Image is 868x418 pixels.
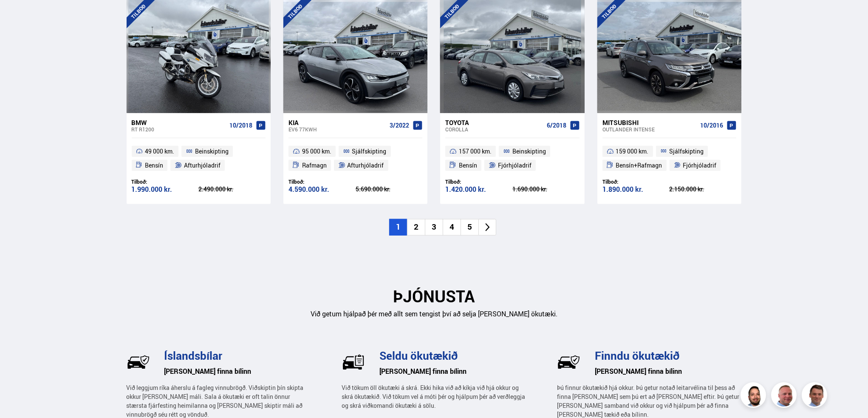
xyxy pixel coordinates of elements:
div: RT R1200 [132,126,226,132]
div: Mitsubishi [602,119,697,126]
img: siFngHWaQ9KaOqBr.png [772,384,798,409]
span: 157 000 km. [459,146,492,156]
div: 2.490.000 kr. [198,186,266,192]
h6: [PERSON_NAME] finna bílinn [379,365,526,378]
div: Tilboð: [445,179,512,185]
div: 1.990.000 kr. [132,186,199,193]
span: Bensín+Rafmagn [616,160,662,171]
span: Bensín [145,160,163,171]
span: Beinskipting [512,146,546,156]
div: 5.690.000 kr. [356,186,423,192]
a: Toyota Corolla 6/2018 157 000 km. Beinskipting Bensín Fjórhjóladrif Tilboð: 1.420.000 kr. 1.690.0... [440,113,584,204]
span: Afturhjóladrif [348,160,384,171]
a: BMW RT R1200 10/2018 49 000 km. Beinskipting Bensín Afturhjóladrif Tilboð: 1.990.000 kr. 2.490.00... [127,113,271,204]
span: Sjálfskipting [352,146,387,156]
p: Við getum hjálpað þér með allt sem tengist því að selja [PERSON_NAME] ökutæki. [127,309,742,319]
span: 3/2022 [390,122,409,129]
span: Fjórhjóladrif [498,160,532,171]
div: Tilboð: [602,179,670,185]
div: 2.150.000 kr. [669,186,736,192]
span: Bensín [459,160,477,171]
span: 6/2018 [547,122,566,129]
p: Við tökum öll ökutæki á skrá. Ekki hika við að kíkja við hjá okkur og skrá ökutækið. Við tökum ve... [342,383,526,410]
div: Kia [288,119,386,126]
span: Afturhjóladrif [184,160,221,171]
h3: Íslandsbílar [164,349,311,362]
button: Open LiveChat chat widget [7,3,32,29]
div: Corolla [445,126,543,132]
h2: ÞJÓNUSTA [127,287,742,306]
span: 10/2018 [229,122,252,129]
a: Mitsubishi Outlander INTENSE 10/2016 159 000 km. Sjálfskipting Bensín+Rafmagn Fjórhjóladrif Tilbo... [597,113,741,204]
div: 4.590.000 kr. [288,186,356,193]
div: 1.890.000 kr. [602,186,670,193]
span: 95 000 km. [302,146,331,156]
span: Sjálfskipting [669,146,704,156]
img: U-P77hVsr2UxK2Mi.svg [342,350,365,374]
li: 2 [407,219,425,236]
span: 159 000 km. [616,146,649,156]
span: Beinskipting [195,146,229,156]
li: 5 [461,219,478,236]
li: 3 [425,219,443,236]
div: Outlander INTENSE [602,126,697,132]
span: Fjórhjóladrif [683,160,716,171]
span: 49 000 km. [145,146,174,156]
div: Tilboð: [132,179,199,185]
div: EV6 77KWH [288,126,386,132]
li: 1 [389,219,407,236]
img: wj-tEQaV63q7uWzm.svg [127,350,150,374]
img: nhp88E3Fdnt1Opn2.png [742,384,767,409]
div: 1.690.000 kr. [512,186,580,192]
h6: [PERSON_NAME] finna bílinn [164,365,311,378]
h6: [PERSON_NAME] finna bílinn [595,365,741,378]
span: 10/2016 [700,122,723,129]
div: Toyota [445,119,543,126]
div: BMW [132,119,226,126]
img: BkM1h9GEeccOPUq4.svg [557,350,580,374]
div: 1.420.000 kr. [445,186,512,193]
span: Rafmagn [302,160,327,171]
h3: Seldu ökutækið [379,349,526,362]
a: Kia EV6 77KWH 3/2022 95 000 km. Sjálfskipting Rafmagn Afturhjóladrif Tilboð: 4.590.000 kr. 5.690.... [283,113,427,204]
img: FbJEzSuNWCJXmdc-.webp [803,384,828,409]
li: 4 [443,219,461,236]
div: Tilboð: [288,179,356,185]
h3: Finndu ökutækið [595,349,741,362]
